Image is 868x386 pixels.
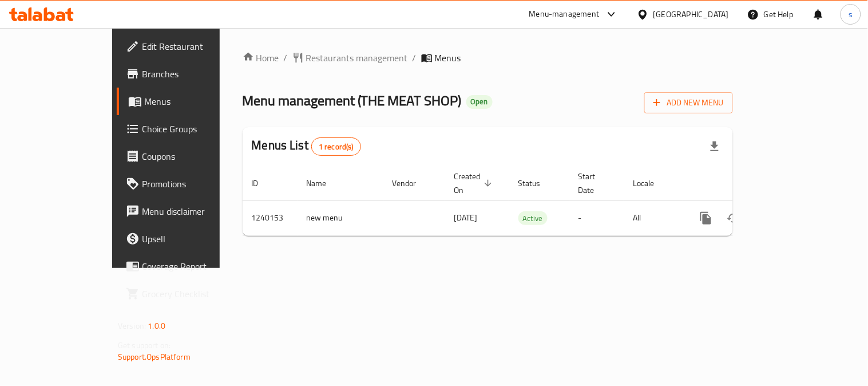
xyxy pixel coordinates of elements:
span: Start Date [578,170,611,197]
td: All [624,200,683,235]
span: Locale [633,176,669,190]
a: Home [243,51,279,65]
nav: breadcrumb [243,51,733,65]
table: enhanced table [243,166,811,236]
div: Menu-management [529,7,600,21]
span: Menu disclaimer [142,204,248,218]
a: Branches [117,60,257,88]
span: Restaurants management [306,51,408,65]
span: s [849,8,853,21]
td: - [569,200,624,235]
span: Name [307,176,342,190]
span: Get support on: [118,338,171,353]
span: Coverage Report [142,259,248,273]
a: Coverage Report [117,253,257,280]
span: Created On [454,170,496,197]
span: Branches [142,67,248,81]
a: Edit Restaurant [117,33,257,60]
a: Support.OpsPlatform [118,349,191,364]
span: Coupons [142,149,248,163]
span: Add New Menu [653,96,724,110]
button: Change Status [720,204,747,232]
a: Promotions [117,170,257,198]
th: Actions [683,166,811,201]
span: Menus [435,51,461,65]
span: Menu management ( THE MEAT SHOP ) [243,88,462,113]
a: Restaurants management [292,51,408,65]
span: 1 record(s) [312,141,360,152]
li: / [413,51,417,65]
span: Vendor [393,176,431,190]
a: Upsell [117,225,257,253]
span: Version: [118,318,146,333]
span: Edit Restaurant [142,40,248,53]
li: / [284,51,288,65]
a: Menus [117,88,257,115]
span: [DATE] [454,210,478,225]
td: new menu [298,200,383,235]
span: Active [518,212,548,225]
div: Export file [701,133,728,160]
a: Grocery Checklist [117,280,257,308]
h2: Menus List [252,137,361,156]
td: 1240153 [243,200,298,235]
span: ID [252,176,274,190]
span: Open [466,97,493,107]
a: Choice Groups [117,115,257,143]
span: Grocery Checklist [142,287,248,301]
div: Open [466,95,493,109]
span: Status [518,176,556,190]
span: Upsell [142,232,248,246]
span: Promotions [142,177,248,191]
span: Menus [144,94,248,108]
span: 1.0.0 [148,318,165,333]
a: Coupons [117,143,257,170]
button: Add New Menu [644,92,733,113]
button: more [692,204,720,232]
span: Choice Groups [142,122,248,136]
a: Menu disclaimer [117,198,257,225]
div: [GEOGRAPHIC_DATA] [653,8,729,21]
